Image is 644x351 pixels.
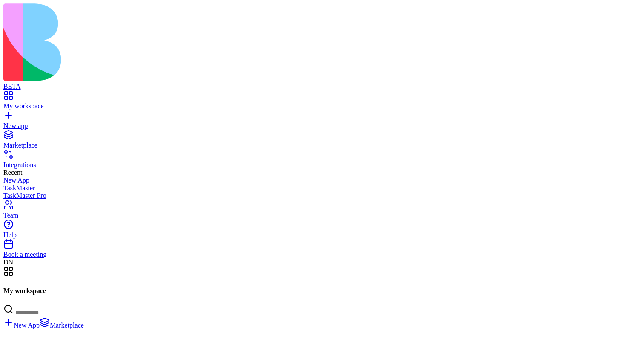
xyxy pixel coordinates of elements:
a: Help [3,223,641,239]
div: My workspace [3,102,641,110]
a: Integrations [3,154,641,169]
div: Marketplace [3,142,641,149]
a: Team [3,204,641,219]
div: BETA [3,83,641,90]
a: Marketplace [40,322,84,329]
div: Integrations [3,161,641,169]
a: New app [3,114,641,130]
img: logo [3,3,346,81]
div: Help [3,231,641,239]
a: New App [3,177,641,184]
a: TaskMaster Pro [3,192,641,200]
a: BETA [3,75,641,90]
a: My workspace [3,95,641,110]
a: TaskMaster [3,184,641,192]
a: New App [3,322,40,329]
div: New app [3,122,641,130]
a: Book a meeting [3,243,641,258]
span: Recent [3,169,22,176]
span: DN [3,258,13,266]
div: Team [3,212,641,219]
div: Book a meeting [3,251,641,258]
a: Marketplace [3,134,641,149]
h4: My workspace [3,287,641,295]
